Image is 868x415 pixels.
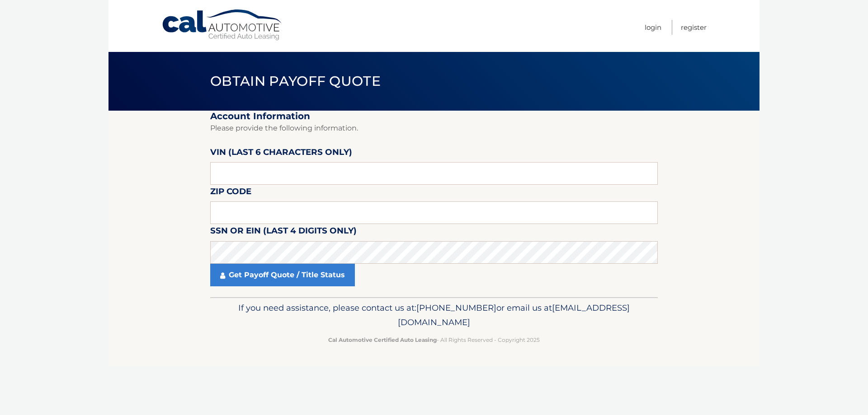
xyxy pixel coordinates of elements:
h2: Account Information [210,111,658,122]
a: Cal Automotive [161,9,283,41]
a: Get Payoff Quote / Title Status [210,264,355,286]
p: If you need assistance, please contact us at: or email us at [216,301,652,330]
strong: Cal Automotive Certified Auto Leasing [328,336,437,343]
a: Login [645,20,661,35]
a: Register [681,20,707,35]
span: Obtain Payoff Quote [210,73,381,89]
p: - All Rights Reserved - Copyright 2025 [216,335,652,345]
span: [PHONE_NUMBER] [416,303,496,313]
label: Zip Code [210,185,251,201]
label: VIN (last 6 characters only) [210,145,352,162]
p: Please provide the following information. [210,122,658,135]
label: SSN or EIN (last 4 digits only) [210,224,357,241]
